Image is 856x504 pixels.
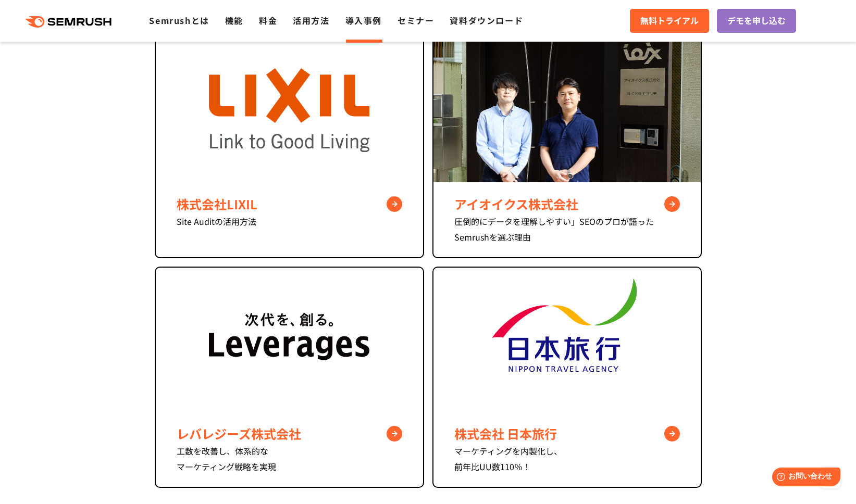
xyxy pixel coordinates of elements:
a: 活用方法 [293,14,329,27]
img: LIXIL [209,38,369,182]
span: デモを申し込む [727,14,786,28]
a: leverages レバレジーズ株式会社 工数を改善し、体系的なマーケティング戦略を実現 [155,267,424,488]
a: デモを申し込む [717,9,796,33]
div: Site Auditの活用方法 [177,213,402,229]
a: LIXIL 株式会社LIXIL Site Auditの活用方法 [155,37,424,259]
a: nta 株式会社 日本旅行 マーケティングを内製化し、前年比UU数110％！ [432,267,702,488]
a: Semrushとは [149,14,209,27]
div: 工数を改善し、体系的な マーケティング戦略を実現 [177,443,402,474]
div: 圧倒的にデータを理解しやすい」SEOのプロが語ったSemrushを選ぶ理由 [454,213,680,245]
span: 無料トライアル [640,14,699,28]
a: 無料トライアル [630,9,709,33]
div: 株式会社LIXIL [177,195,402,213]
div: レバレジーズ株式会社 [177,424,402,443]
a: component アイオイクス株式会社 圧倒的にデータを理解しやすい」SEOのプロが語ったSemrushを選ぶ理由 [432,37,702,259]
div: マーケティングを内製化し、 前年比UU数110％！ [454,443,680,474]
img: nta [487,268,647,412]
div: 株式会社 日本旅行 [454,424,680,443]
a: 資料ダウンロード [450,14,523,27]
a: 料金 [259,14,277,27]
iframe: Help widget launcher [763,463,845,493]
img: component [433,38,701,183]
a: 導入事例 [345,14,382,27]
div: アイオイクス株式会社 [454,195,680,213]
img: leverages [209,268,369,412]
a: セミナー [398,14,434,27]
a: 機能 [225,14,243,27]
